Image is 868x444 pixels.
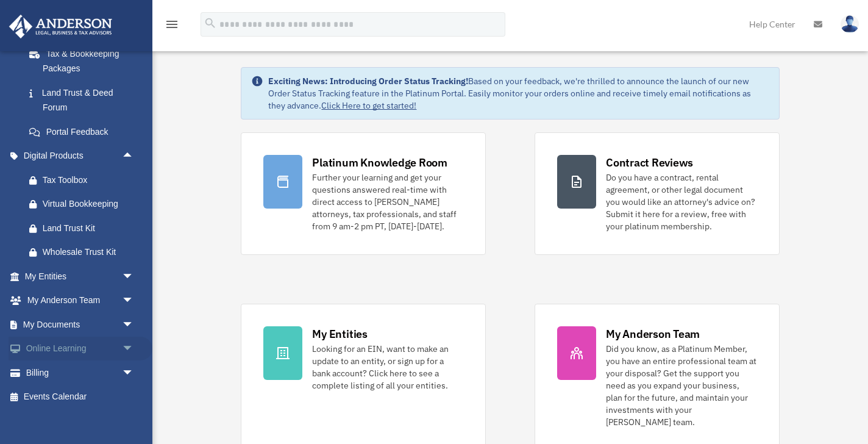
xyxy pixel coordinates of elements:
a: Portal Feedback [17,120,152,144]
a: My Anderson Teamarrow_drop_down [9,288,152,313]
a: Virtual Bookkeeping [17,192,152,217]
img: Anderson Advisors Platinum Portal [5,15,116,38]
a: Digital Productsarrow_drop_up [9,144,152,168]
a: Wholesale Trust Kit [17,240,152,265]
a: Land Trust & Deed Forum [17,81,152,120]
span: arrow_drop_down [122,337,146,362]
a: Tax & Bookkeeping Packages [17,41,152,81]
a: menu [165,21,179,32]
div: Land Trust Kit [43,221,137,236]
div: Tax Toolbox [43,173,137,188]
span: arrow_drop_down [122,288,146,313]
a: Online Learningarrow_drop_down [9,337,152,361]
div: Further your learning and get your questions answered real-time with direct access to [PERSON_NAM... [312,171,463,232]
div: Looking for an EIN, want to make an update to an entity, or sign up for a bank account? Click her... [312,343,463,392]
div: Wholesale Trust Kit [43,245,137,260]
a: Events Calendar [9,385,152,409]
span: arrow_drop_down [122,360,146,385]
span: arrow_drop_down [122,312,146,337]
i: search [204,16,217,30]
a: Platinum Knowledge Room Further your learning and get your questions answered real-time with dire... [241,132,486,255]
div: Based on your feedback, we're thrilled to announce the launch of our new Order Status Tracking fe... [268,75,769,112]
div: Do you have a contract, rental agreement, or other legal document you would like an attorney's ad... [606,171,757,232]
img: User Pic [841,15,859,33]
span: arrow_drop_down [122,264,146,289]
div: Platinum Knowledge Room [312,155,447,170]
a: Billingarrow_drop_down [9,360,152,385]
a: Tax Toolbox [17,168,152,192]
span: arrow_drop_up [122,144,146,169]
a: Land Trust Kit [17,216,152,240]
a: My Documentsarrow_drop_down [9,312,152,337]
a: Click Here to get started! [321,100,416,111]
strong: Exciting News: Introducing Order Status Tracking! [268,76,468,87]
div: My Anderson Team [606,326,700,342]
div: Contract Reviews [606,155,693,170]
div: My Entities [312,326,367,342]
div: Did you know, as a Platinum Member, you have an entire professional team at your disposal? Get th... [606,343,757,428]
a: Contract Reviews Do you have a contract, rental agreement, or other legal document you would like... [535,132,780,255]
i: menu [165,17,179,32]
a: My Entitiesarrow_drop_down [9,264,152,288]
div: Virtual Bookkeeping [43,196,137,212]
